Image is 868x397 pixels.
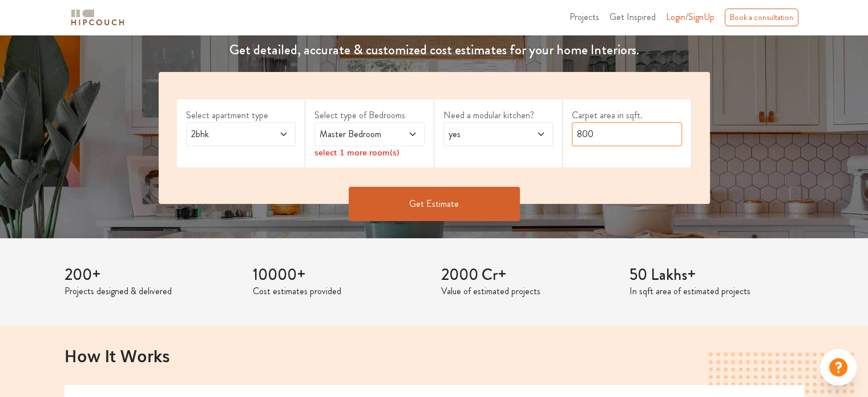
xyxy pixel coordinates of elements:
span: Projects [570,10,599,23]
label: Select type of Bedrooms [314,109,425,122]
div: Book a consultation [725,9,798,26]
span: 2bhk [189,127,264,141]
h3: 50 Lakhs+ [629,266,804,285]
span: logo-horizontal.svg [69,5,126,30]
h4: Get detailed, accurate & customized cost estimates for your home Interiors. [152,42,717,58]
span: yes [446,127,521,141]
img: logo-horizontal.svg [69,7,126,27]
div: select 1 more room(s) [314,146,425,158]
label: Select apartment type [186,109,296,122]
p: In sqft area of estimated projects [629,284,804,298]
h3: 10000+ [253,266,427,285]
p: Value of estimated projects [441,284,616,298]
span: Get Inspired [609,10,656,23]
h2: How It Works [64,346,804,365]
h3: 2000 Cr+ [441,266,616,285]
label: Carpet area in sqft. [572,109,682,122]
span: Master Bedroom [317,127,392,141]
p: Projects designed & delivered [64,284,239,298]
span: Login/SignUp [666,10,714,23]
h3: 200+ [64,266,239,285]
label: Need a modular kitchen? [443,109,554,122]
p: Cost estimates provided [253,284,427,298]
input: Enter area sqft [572,122,682,146]
button: Get Estimate [349,187,520,221]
